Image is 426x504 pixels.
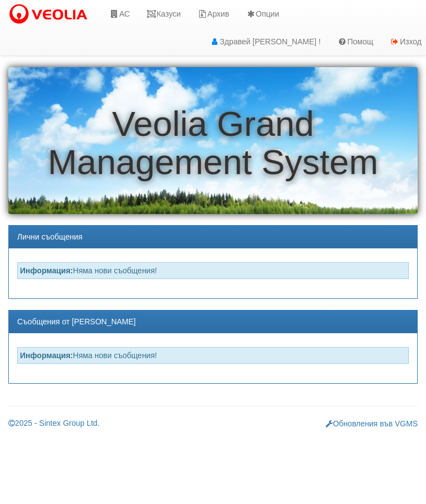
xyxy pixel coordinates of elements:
strong: Информация: [20,351,73,360]
a: 2025 - Sintex Group Ltd. [8,419,100,427]
h1: Veolia Grand Management System [8,105,418,182]
div: Лични съобщения [9,226,417,248]
div: Няма нови съобщения! [17,262,409,279]
img: VeoliaLogo.png [8,3,93,26]
strong: Информация: [20,266,73,275]
div: Няма нови съобщения! [17,347,409,364]
a: Помощ [329,28,382,55]
a: Здравей [PERSON_NAME] ! [201,28,329,55]
a: Обновления във VGMS [326,419,418,428]
div: Съобщения от [PERSON_NAME] [9,310,417,333]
